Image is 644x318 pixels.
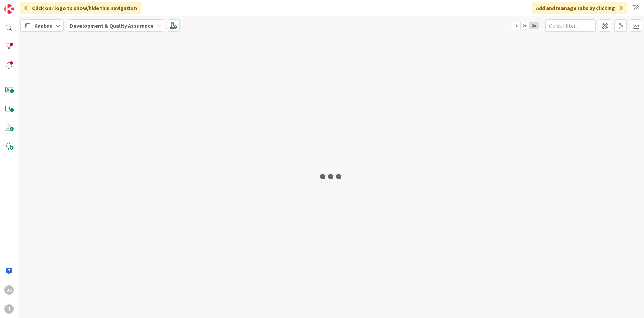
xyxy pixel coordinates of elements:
span: Kanban [34,21,53,30]
img: Visit kanbanzone.com [4,4,14,14]
b: Development & Quality Assurance [70,22,153,29]
div: T [4,304,14,314]
div: BS [4,285,14,295]
div: Add and manage tabs by clicking [532,2,627,14]
input: Quick Filter... [545,19,596,32]
span: 2x [520,22,529,29]
div: Click our logo to show/hide this navigation [20,2,141,14]
span: 1x [511,22,520,29]
span: 3x [529,22,538,29]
